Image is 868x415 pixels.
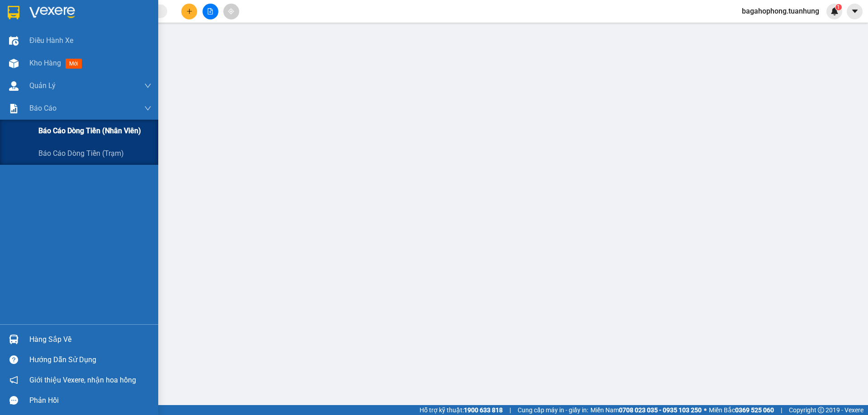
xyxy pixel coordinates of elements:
strong: 0369 525 060 [735,406,774,414]
span: message [9,396,18,405]
span: caret-down [851,7,859,15]
img: warehouse-icon [9,81,19,91]
img: icon-new-feature [830,7,839,15]
span: plus [186,8,193,14]
span: aim [228,8,234,14]
img: warehouse-icon [9,335,19,344]
span: Giới thiệu Vexere, nhận hoa hồng [29,374,136,386]
span: copyright [818,407,824,413]
span: Miền Nam [590,405,702,415]
span: mới [66,59,82,69]
span: down [144,82,151,89]
span: | [509,405,511,415]
span: Hỗ trợ kỹ thuật: [420,405,503,415]
img: warehouse-icon [9,59,19,68]
button: plus [181,4,197,19]
span: Kho hàng [29,59,61,67]
strong: 1900 633 818 [464,406,503,414]
span: 1 [837,4,840,10]
span: down [144,105,151,112]
span: Điều hành xe [29,35,73,46]
span: question-circle [9,355,18,364]
div: Phản hồi [29,394,151,407]
button: caret-down [847,4,863,19]
img: solution-icon [9,104,19,113]
span: Cung cấp máy in - giấy in: [518,405,588,415]
span: bagahophong.tuanhung [735,5,826,17]
span: Báo cáo dòng tiền (trạm) [38,148,124,159]
span: Báo cáo dòng tiền (nhân viên) [38,125,141,136]
strong: 0708 023 035 - 0935 103 250 [619,406,702,414]
img: warehouse-icon [9,36,19,46]
span: | [781,405,782,415]
div: Hướng dẫn sử dụng [29,353,151,367]
button: file-add [203,4,218,19]
span: Báo cáo [29,103,57,114]
span: notification [9,376,18,384]
button: aim [223,4,239,19]
img: logo-vxr [8,6,19,19]
span: Quản Lý [29,80,56,91]
span: ⚪️ [704,408,707,412]
span: Miền Bắc [709,405,774,415]
span: file-add [207,8,213,14]
div: Hàng sắp về [29,333,151,346]
sup: 1 [835,4,842,10]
